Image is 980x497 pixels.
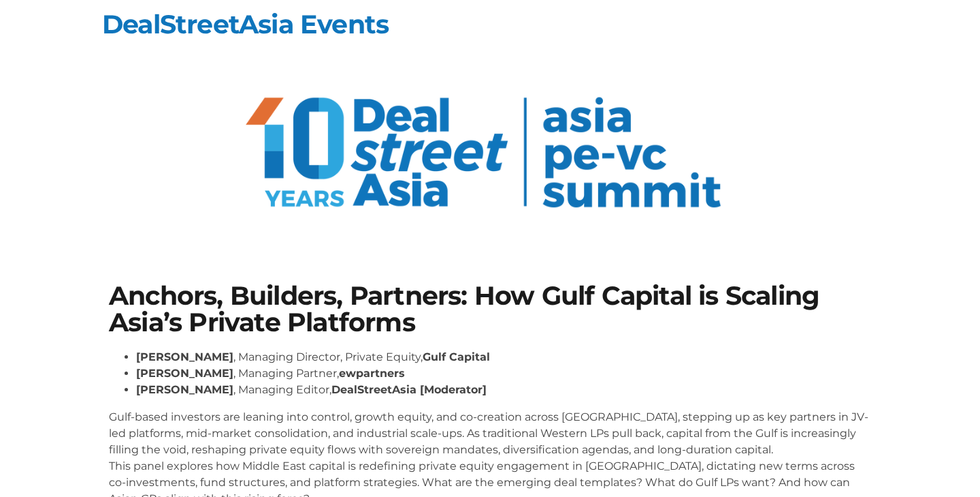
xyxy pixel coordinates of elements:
strong: DealStreetAsia [Moderator] [331,383,487,396]
h1: Anchors, Builders, Partners: How Gulf Capital is Scaling Asia’s Private Platforms [109,283,871,335]
li: , Managing Editor, [136,382,871,398]
li: , Managing Director, Private Equity, [136,349,871,365]
strong: Gulf Capital [423,350,490,363]
strong: [PERSON_NAME] [136,383,233,396]
li: , Managing Partner, [136,365,871,382]
strong: ewpartners [339,367,405,380]
strong: [PERSON_NAME] [136,367,233,380]
a: DealStreetAsia Events [102,8,389,40]
strong: [PERSON_NAME] [136,350,233,363]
